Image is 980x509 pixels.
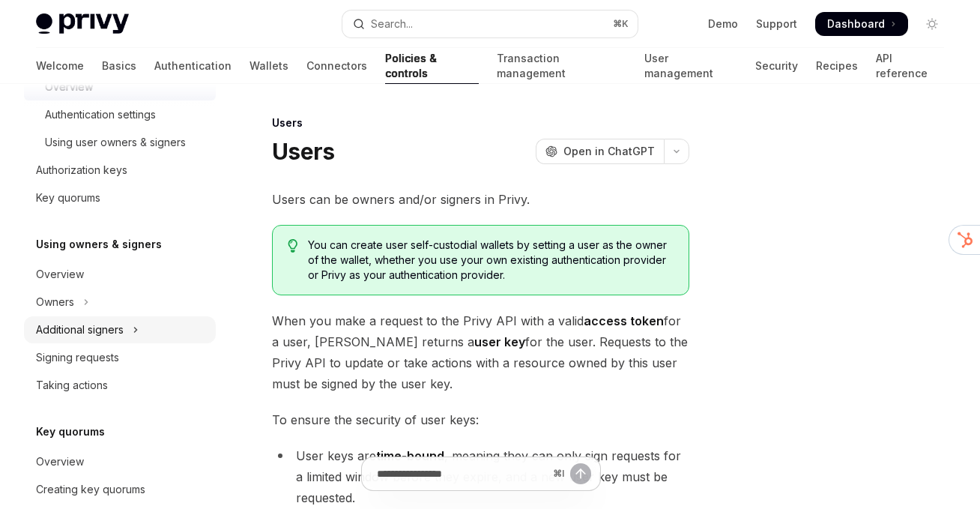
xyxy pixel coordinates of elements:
[36,349,119,367] div: Signing requests
[36,161,127,179] div: Authorization keys
[24,157,216,184] a: Authorization keys
[24,261,216,288] a: Overview
[154,48,232,84] a: Authentication
[272,445,689,508] li: User keys are , meaning they can only sign requests for a limited window before they expire, and ...
[272,115,689,130] div: Users
[377,457,547,490] input: Ask a question...
[306,48,367,84] a: Connectors
[272,409,689,430] span: To ensure the security of user keys:
[36,235,162,253] h5: Using owners & signers
[249,48,288,84] a: Wallets
[24,101,216,128] a: Authentication settings
[563,144,655,159] span: Open in ChatGPT
[24,184,216,211] a: Key quorums
[24,448,216,475] a: Overview
[827,16,885,31] span: Dashboard
[36,265,84,283] div: Overview
[584,313,664,328] strong: access token
[24,129,216,156] a: Using user owners & signers
[45,106,156,124] div: Authentication settings
[371,15,413,33] div: Search...
[36,481,145,499] div: Creating key quorums
[385,48,479,84] a: Policies & controls
[24,372,216,399] a: Taking actions
[36,13,129,34] img: light logo
[815,12,908,36] a: Dashboard
[474,334,525,349] strong: user key
[36,453,84,471] div: Overview
[272,310,689,394] span: When you make a request to the Privy API with a valid for a user, [PERSON_NAME] returns a for the...
[36,189,100,207] div: Key quorums
[24,289,216,316] button: Toggle Owners section
[536,139,664,164] button: Open in ChatGPT
[36,321,124,339] div: Additional signers
[24,476,216,503] a: Creating key quorums
[920,12,944,36] button: Toggle dark mode
[272,189,689,210] span: Users can be owners and/or signers in Privy.
[342,10,637,37] button: Open search
[613,18,629,30] span: ⌘ K
[876,48,944,84] a: API reference
[36,376,108,394] div: Taking actions
[272,138,334,165] h1: Users
[24,344,216,371] a: Signing requests
[644,48,736,84] a: User management
[36,48,84,84] a: Welcome
[102,48,136,84] a: Basics
[24,316,216,343] button: Toggle Additional signers section
[756,16,797,31] a: Support
[497,48,626,84] a: Transaction management
[570,463,591,484] button: Send message
[36,423,105,441] h5: Key quorums
[288,239,298,253] svg: Tip
[755,48,798,84] a: Security
[376,448,444,463] strong: time-bound
[45,133,186,151] div: Using user owners & signers
[708,16,738,31] a: Demo
[816,48,858,84] a: Recipes
[308,238,674,283] span: You can create user self-custodial wallets by setting a user as the owner of the wallet, whether ...
[36,293,74,311] div: Owners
